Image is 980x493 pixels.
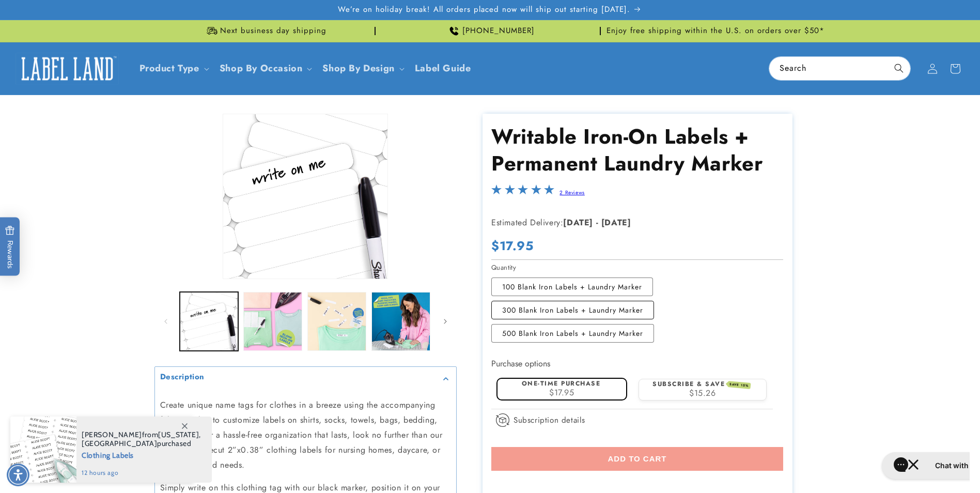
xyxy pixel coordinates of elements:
[549,387,574,398] span: $17.95
[563,217,593,228] strong: [DATE]
[158,430,199,439] span: [US_STATE]
[652,379,751,389] label: Subscribe & save
[12,49,123,88] a: Label Land
[462,26,535,36] span: [PHONE_NUMBER]
[491,301,654,319] label: 300 Blank Iron Labels + Laundry Marker
[491,324,654,343] label: 500 Blank Iron Labels + Laundry Marker
[316,56,408,81] summary: Shop By Design
[15,53,119,85] img: Label Land
[409,56,477,81] a: Label Guide
[415,63,471,74] span: Label Guide
[601,217,631,228] strong: [DATE]
[491,237,534,255] span: $17.95
[8,410,131,441] iframe: Sign Up via Text for Offers
[58,12,102,22] h2: Chat with us
[243,292,302,351] button: Load image 2 in gallery view
[307,292,366,351] button: Load image 3 in gallery view
[491,187,554,199] span: 5.0-star overall rating
[213,56,317,81] summary: Shop By Occasion
[491,263,517,273] legend: Quantity
[82,439,157,448] span: [GEOGRAPHIC_DATA]
[596,217,599,228] strong: -
[82,448,201,461] span: Clothing Labels
[5,226,15,269] span: Rewards
[434,310,457,333] button: Slide right
[491,278,653,296] label: 100 Blank Iron Labels + Laundry Marker
[689,387,716,399] span: $15.26
[154,20,376,42] div: Announcement
[491,123,783,177] h1: Writable Iron-On Labels + Permanent Laundry Marker
[220,63,303,74] span: Shop By Occasion
[220,26,326,36] span: Next business day shipping
[82,430,201,448] span: from , purchased
[5,4,114,30] button: Gorgias live chat
[7,464,29,486] div: Accessibility Menu
[322,61,394,75] a: Shop By Design
[371,292,430,351] button: Load image 4 in gallery view
[180,292,239,351] button: Load image 1 in gallery view
[154,310,177,333] button: Slide left
[877,449,970,483] iframe: Gorgias live chat messenger
[728,381,751,389] span: SAVE 15%
[491,447,783,471] button: Add to cart
[605,20,826,42] div: Announcement
[491,215,750,230] p: Estimated Delivery:
[888,57,910,80] button: Search
[514,414,585,426] span: Subscription details
[82,468,201,477] span: 12 hours ago
[133,56,213,81] summary: Product Type
[155,367,456,390] summary: Description
[139,61,199,75] a: Product Type
[338,5,630,15] span: We’re on holiday break! All orders placed now will ship out starting [DATE].
[606,26,825,36] span: Enjoy free shipping within the U.S. on orders over $50*
[559,189,584,196] a: 2 Reviews - open in a new tab
[160,398,451,472] p: Create unique name tags for clothes in a breeze using the accompanying fabric marker to customize...
[380,20,601,42] div: Announcement
[522,379,601,388] label: One-time purchase
[608,454,666,464] span: Add to cart
[491,358,550,369] label: Purchase options
[160,372,205,382] h2: Description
